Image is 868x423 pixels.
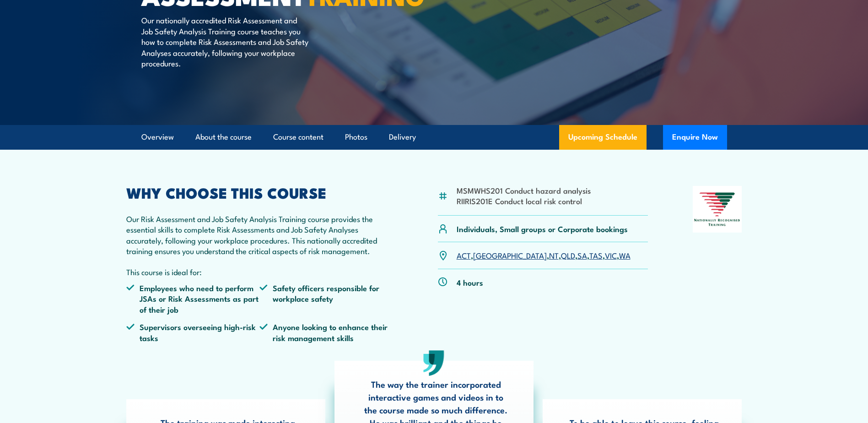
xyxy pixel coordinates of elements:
p: This course is ideal for: [126,266,394,277]
a: SA [577,249,587,260]
h2: WHY CHOOSE THIS COURSE [126,186,394,199]
li: Anyone looking to enhance their risk management skills [259,321,393,343]
a: Course content [273,125,323,149]
img: Nationally Recognised Training logo. [693,186,742,233]
li: MSMWHS201 Conduct hazard analysis [457,185,591,195]
li: Supervisors overseeing high-risk tasks [126,321,260,343]
a: About the course [195,125,252,149]
p: Individuals, Small groups or Corporate bookings [457,223,628,234]
a: [GEOGRAPHIC_DATA] [473,249,547,260]
a: ACT [457,249,471,260]
a: Overview [141,125,174,149]
a: Upcoming Schedule [559,125,647,150]
li: RIIRIS201E Conduct local risk control [457,195,591,206]
a: TAS [589,249,603,260]
button: Enquire Now [663,125,727,150]
li: Employees who need to perform JSAs or Risk Assessments as part of their job [126,282,260,315]
a: VIC [605,249,617,260]
p: , , , , , , , [457,250,631,260]
a: NT [549,249,559,260]
a: Photos [345,125,367,149]
a: QLD [561,249,575,260]
li: Safety officers responsible for workplace safety [259,282,393,315]
p: 4 hours [457,277,483,287]
p: Our Risk Assessment and Job Safety Analysis Training course provides the essential skills to comp... [126,213,394,256]
a: WA [619,249,631,260]
p: Our nationally accredited Risk Assessment and Job Safety Analysis Training course teaches you how... [141,15,308,68]
a: Delivery [389,125,416,149]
